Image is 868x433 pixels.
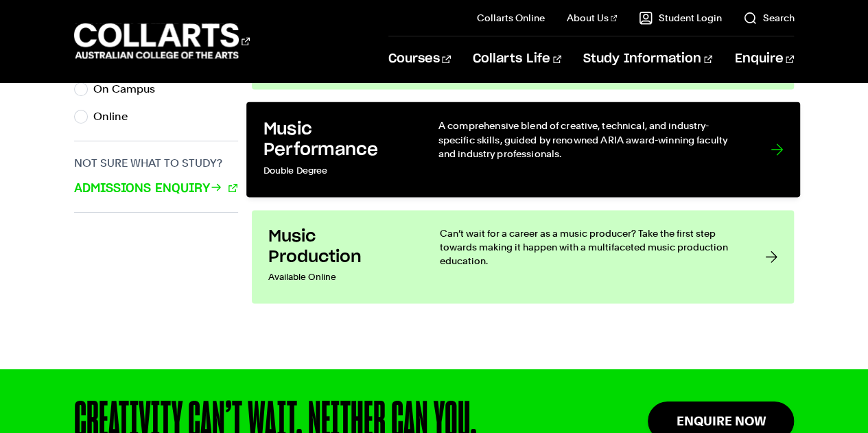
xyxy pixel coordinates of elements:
label: On Campus [93,80,166,99]
h3: Not sure what to study? [74,155,238,172]
a: Study Information [583,36,712,82]
a: Search [743,11,794,25]
a: Courses [388,36,451,82]
a: About Us [567,11,618,25]
a: Collarts Online [477,11,545,25]
a: Student Login [639,11,721,25]
h3: Music Production [268,226,412,268]
h3: Music Performance [263,119,410,161]
label: Online [93,107,139,126]
div: Go to homepage [74,21,250,60]
p: Available Online [268,268,412,287]
a: Collarts Life [473,36,561,82]
a: Enquire [734,36,794,82]
p: A comprehensive blend of creative, technical, and industry-specific skills, guided by renowned AR... [438,119,742,161]
p: Double Degree [263,161,410,180]
a: Music Performance Double Degree A comprehensive blend of creative, technical, and industry-specif... [246,102,800,197]
a: Music Production Available Online Can’t wait for a career as a music producer? Take the first ste... [252,210,795,303]
p: Can’t wait for a career as a music producer? Take the first step towards making it happen with a ... [440,226,738,268]
a: Admissions Enquiry [74,180,237,198]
